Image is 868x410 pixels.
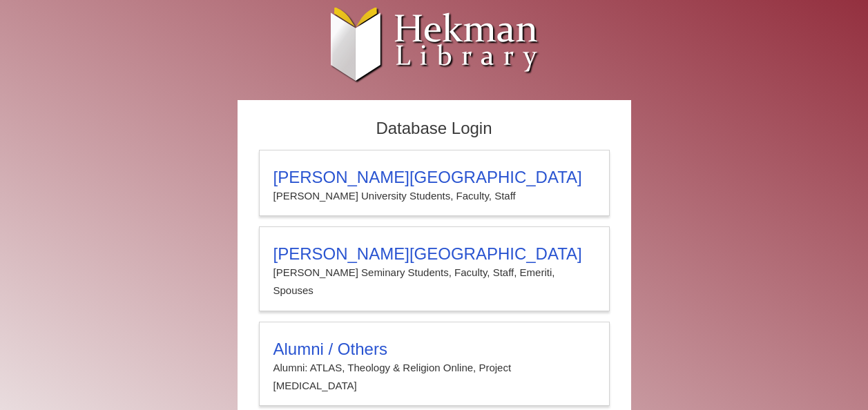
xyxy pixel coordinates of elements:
p: [PERSON_NAME] Seminary Students, Faculty, Staff, Emeriti, Spouses [273,264,595,300]
h3: [PERSON_NAME][GEOGRAPHIC_DATA] [273,244,595,264]
p: [PERSON_NAME] University Students, Faculty, Staff [273,187,595,205]
h3: Alumni / Others [273,340,595,359]
a: [PERSON_NAME][GEOGRAPHIC_DATA][PERSON_NAME] University Students, Faculty, Staff [259,150,610,216]
h3: [PERSON_NAME][GEOGRAPHIC_DATA] [273,168,595,187]
p: Alumni: ATLAS, Theology & Religion Online, Project [MEDICAL_DATA] [273,359,595,396]
summary: Alumni / OthersAlumni: ATLAS, Theology & Religion Online, Project [MEDICAL_DATA] [273,340,595,396]
h2: Database Login [252,115,617,143]
a: [PERSON_NAME][GEOGRAPHIC_DATA][PERSON_NAME] Seminary Students, Faculty, Staff, Emeriti, Spouses [259,226,610,311]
